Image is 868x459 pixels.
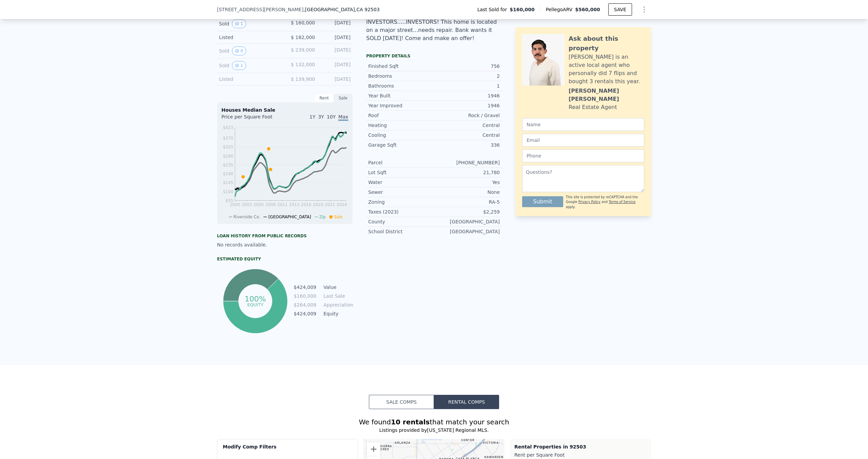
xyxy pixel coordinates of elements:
div: Taxes (2023) [368,208,434,215]
tspan: 2019 [313,202,323,207]
strong: 10 rentals [391,418,430,426]
div: This site is protected by reCAPTCHA and the Google and apply. [566,195,644,209]
div: [PERSON_NAME] is an active local agent who personally did 7 flips and bought 3 rentals this year. [569,53,644,86]
tspan: $235 [223,163,233,167]
td: Appreciation [322,301,353,309]
tspan: 2005 [254,202,264,207]
div: Finished Sqft [368,63,434,70]
span: Riverside Co. [234,215,260,219]
span: $ 239,000 [291,47,315,53]
button: Show Options [637,3,651,16]
div: Price per Square Foot [221,113,285,124]
span: , CA 92503 [355,7,380,12]
div: INVESTORS.....INVESTORS! This home is located on a major street...needs repair. Bank wants it SOL... [366,18,502,42]
span: Max [338,114,348,121]
div: Year Built [368,92,434,99]
tspan: $280 [223,154,233,159]
td: Last Sale [322,292,353,300]
button: View historical data [232,19,246,28]
div: [DATE] [320,47,351,55]
tspan: 2021 [325,202,335,207]
div: [PERSON_NAME] [PERSON_NAME] [569,87,644,103]
div: Bathrooms [368,82,434,89]
a: Privacy Policy [578,200,600,204]
div: [DATE] [320,76,351,82]
span: $160,000 [510,6,535,13]
div: 21,780 [434,169,500,176]
span: 10Y [327,114,336,120]
tspan: 2016 [301,202,312,207]
div: Real Estate Agent [569,103,617,111]
span: $ 182,000 [291,35,315,40]
div: Central [434,132,500,139]
div: Rock / Gravel [434,112,500,119]
div: [DATE] [320,34,351,41]
span: 1Y [310,114,315,120]
td: $424,009 [293,310,317,317]
div: Sold [219,47,279,55]
span: Zip [319,215,326,219]
div: We found that match your search [217,417,651,427]
tspan: 2011 [277,202,288,207]
div: Houses Median Sale [221,107,348,113]
tspan: $100 [223,189,233,194]
div: 2 [434,73,500,79]
div: Ask about this property [569,34,644,53]
div: [DATE] [320,19,351,28]
div: Rental Properties in 92503 [514,443,647,450]
tspan: 100% [244,295,266,303]
td: $264,009 [293,301,317,309]
div: 1946 [434,92,500,99]
span: $ 139,900 [291,76,315,82]
tspan: $370 [223,136,233,141]
tspan: 2003 [242,202,252,207]
div: Cooling [368,132,434,139]
div: Property details [366,53,502,59]
button: View historical data [232,47,246,55]
span: $ 160,000 [291,20,315,25]
button: Submit [522,196,563,207]
div: Listings provided by [US_STATE] Regional MLS . [217,427,651,434]
tspan: $145 [223,180,233,185]
tspan: $423 [223,125,233,130]
tspan: $55 [225,198,233,203]
div: No records available. [217,241,353,248]
div: County [368,218,434,225]
div: Roof [368,112,434,119]
td: $424,009 [293,283,317,291]
tspan: 2024 [337,202,347,207]
div: Loan history from public records [217,233,353,239]
div: Estimated Equity [217,256,353,262]
tspan: 2008 [265,202,276,207]
div: 336 [434,142,500,148]
div: Heating [368,122,434,129]
div: Garage Sqft [368,142,434,148]
span: [GEOGRAPHIC_DATA] [268,215,311,219]
input: Email [522,134,644,147]
div: Sewer [368,189,434,196]
div: 1946 [434,102,500,109]
div: 756 [434,63,500,70]
td: Value [322,283,353,291]
tspan: 2013 [289,202,300,207]
tspan: 2000 [230,202,240,207]
div: [DATE] [320,61,351,70]
div: Yes [434,179,500,186]
div: Lot Sqft [368,169,434,176]
span: $ 132,000 [291,62,315,67]
tspan: $190 [223,171,233,176]
div: Bedrooms [368,73,434,79]
a: Terms of Service [609,200,635,204]
input: Phone [522,149,644,162]
span: 3Y [318,114,324,120]
input: Name [522,118,644,131]
span: $560,000 [575,7,600,12]
button: Sale Comps [369,395,434,409]
div: Parcel [368,159,434,166]
div: Year Improved [368,102,434,109]
tspan: equity [247,302,263,307]
div: $2,259 [434,208,500,215]
div: Modify Comp Filters [223,443,352,456]
div: Sold [219,19,279,28]
button: SAVE [608,3,632,16]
